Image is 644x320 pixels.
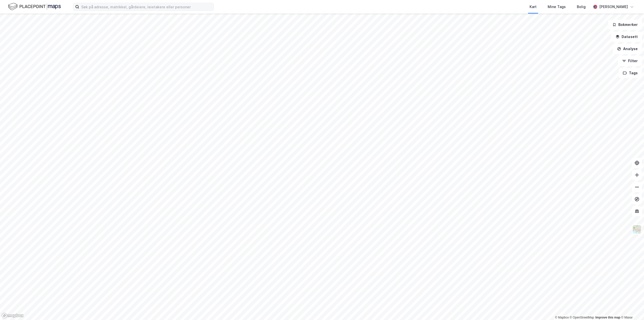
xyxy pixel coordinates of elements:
iframe: Chat Widget [619,296,644,320]
div: [PERSON_NAME] [599,4,628,10]
button: Bokmerker [608,20,642,30]
a: Mapbox [555,316,569,319]
a: Improve this map [595,316,620,319]
input: Søk på adresse, matrikkel, gårdeiere, leietakere eller personer [79,3,214,11]
a: OpenStreetMap [570,316,594,319]
div: Bolig [577,4,586,10]
div: Kart [530,4,537,10]
a: Mapbox homepage [2,313,24,318]
button: Filter [618,56,642,66]
img: logo.f888ab2527a4732fd821a326f86c7f29.svg [8,2,61,11]
div: Kontrollprogram for chat [619,296,644,320]
button: Datasett [611,32,642,42]
button: Analyse [613,44,642,54]
button: Tags [619,68,642,78]
img: Z [632,225,642,234]
div: Mine Tags [548,4,566,10]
